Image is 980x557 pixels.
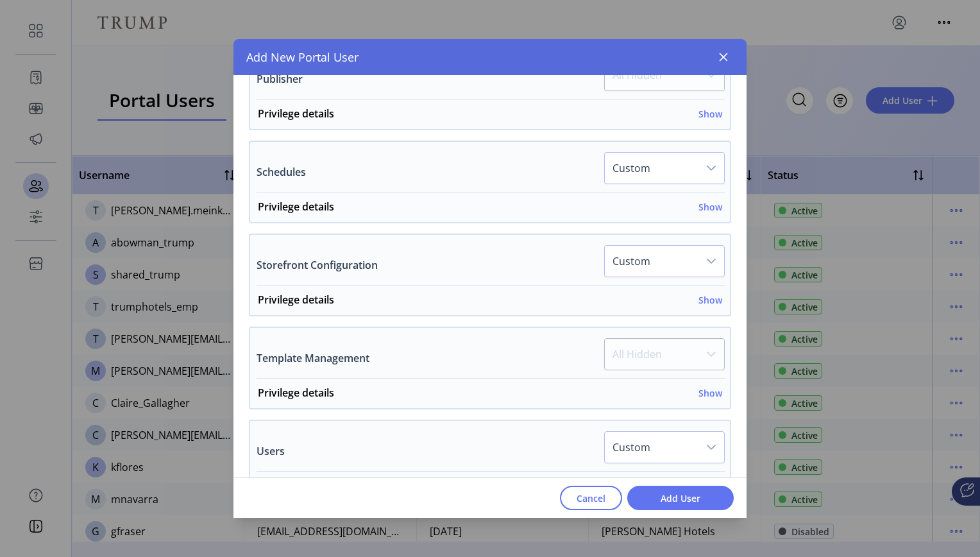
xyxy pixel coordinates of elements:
h6: Privilege details [258,199,334,214]
h6: Show [698,107,722,121]
label: Template Management [257,350,369,366]
h6: Show [698,293,722,307]
label: Publisher [257,71,303,87]
a: Privilege detailsShow [250,292,730,315]
div: dropdown trigger [698,246,724,277]
h6: Show [698,200,722,214]
span: Custom [605,153,698,184]
h6: Show [698,386,722,400]
h6: Privilege details [258,292,334,307]
span: Add New Portal User [246,49,359,66]
span: Custom [605,432,698,463]
button: Cancel [560,486,622,510]
button: Add User [627,486,734,510]
a: Privilege detailsShow [250,106,730,129]
h6: Privilege details [258,385,334,400]
label: Storefront Configuration [257,257,378,273]
span: Add User [644,492,717,505]
label: Schedules [257,164,306,180]
span: Custom [605,246,698,277]
label: Users [257,443,285,459]
a: Privilege detailsShow [250,199,730,222]
h6: Privilege details [258,106,334,121]
div: dropdown trigger [698,153,724,184]
span: Cancel [577,492,605,505]
div: dropdown trigger [698,432,724,463]
a: Privilege detailsShow [250,385,730,408]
